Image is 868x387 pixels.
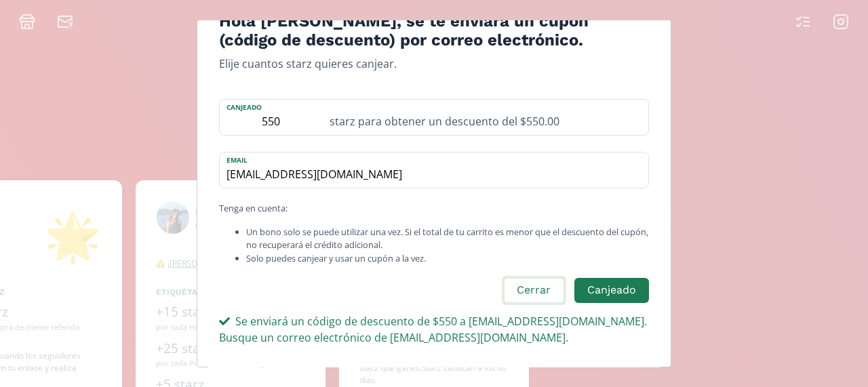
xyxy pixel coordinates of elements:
label: Canjeado [220,100,321,113]
p: Tenga en cuenta: [219,202,649,215]
label: email [220,152,635,165]
li: Solo puedes canjear y usar un cupón a la vez. [246,252,649,265]
p: Elije cuantos starz quieres canjear. [219,56,649,72]
div: Edit Program [197,20,671,368]
div: starz para obtener un descuento del $550.00 [321,100,648,135]
li: Un bono solo se puede utilizar una vez. Si el total de tu carrito es menor que el descuento del c... [246,226,649,251]
h4: Hola [PERSON_NAME], se te enviará un cupón (código de descuento) por correo electrónico. [219,12,649,51]
div: Se enviará un código de descuento de $550 a [EMAIL_ADDRESS][DOMAIN_NAME]. Busque un correo electr... [219,312,649,345]
button: Cerrar [502,276,566,305]
button: Canjeado [574,278,649,303]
